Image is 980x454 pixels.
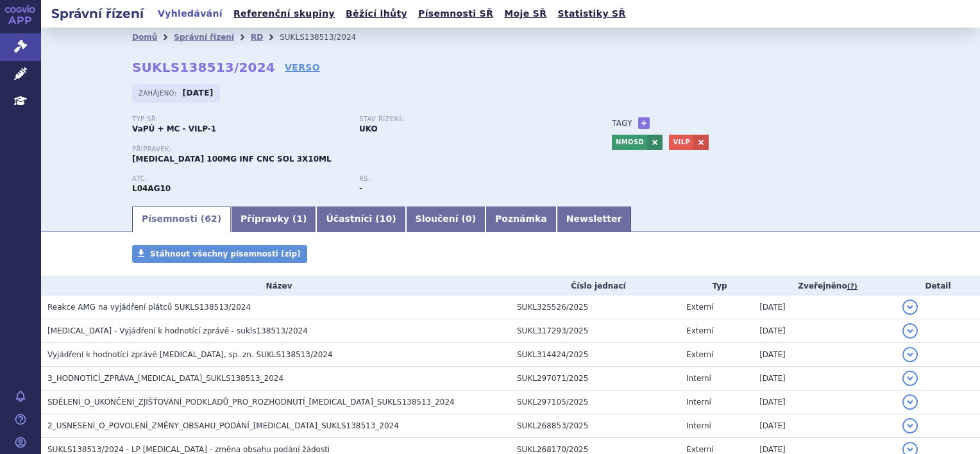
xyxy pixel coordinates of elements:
a: Běžící lhůty [342,5,411,22]
p: Přípravek: [132,146,586,153]
span: Externí [686,303,713,312]
span: 1 [296,214,303,224]
span: 0 [466,214,472,224]
button: detail [902,323,918,339]
a: Písemnosti (62) [132,206,231,232]
span: Interní [686,421,711,430]
strong: INEBILIZUMAB [132,184,171,193]
th: Číslo jednací [511,276,680,296]
a: Sloučení (0) [406,206,486,232]
button: detail [902,347,918,362]
span: 10 [380,214,392,224]
span: Externí [686,350,713,359]
button: detail [902,394,918,410]
span: Vyjádření k hodnotící zprávě UPLIZNA, sp. zn. SUKLS138513/2024 [47,350,333,359]
span: UPLIZNA - Vyjádření k hodnotící zprávě - sukls138513/2024 [47,326,308,335]
span: [MEDICAL_DATA] 100MG INF CNC SOL 3X10ML [132,155,332,164]
a: Statistiky SŘ [553,5,629,22]
li: SUKLS138513/2024 [280,28,373,47]
a: VILP [669,135,693,150]
span: 2_USNESENÍ_O_POVOLENÍ_ZMĚNY_OBSAHU_PODÁNÍ_UPLIZNA_SUKLS138513_2024 [47,421,399,430]
h2: Správní řízení [41,4,154,22]
p: Typ SŘ: [132,115,346,123]
p: RS: [359,175,573,183]
a: Přípravky (1) [231,206,316,232]
th: Zveřejněno [753,276,896,296]
a: Domů [132,33,157,42]
a: Písemnosti SŘ [414,5,497,22]
th: Typ [680,276,753,296]
strong: UKO [359,124,378,133]
a: Vyhledávání [154,5,226,22]
span: Interní [686,398,711,407]
td: SUKL297071/2025 [511,367,680,391]
a: Referenční skupiny [230,5,339,22]
span: Reakce AMG na vyjádření plátců SUKLS138513/2024 [47,303,251,312]
td: [DATE] [753,367,896,391]
span: Stáhnout všechny písemnosti (zip) [150,249,301,258]
td: [DATE] [753,414,896,438]
th: Detail [896,276,980,296]
strong: [DATE] [183,88,214,97]
span: Externí [686,326,713,335]
a: Moje SŘ [500,5,550,22]
strong: SUKLS138513/2024 [132,60,275,75]
td: [DATE] [753,296,896,319]
td: SUKL297105/2025 [511,391,680,414]
button: detail [902,371,918,386]
td: [DATE] [753,391,896,414]
span: Externí [686,445,713,454]
span: 3_HODNOTÍCÍ_ZPRÁVA_UPLIZNA_SUKLS138513_2024 [47,374,283,383]
th: Název [41,276,511,296]
button: detail [902,299,918,315]
a: NMOSD [612,135,647,150]
a: RD [251,33,263,42]
td: SUKL325526/2025 [511,296,680,319]
a: Správní řízení [174,33,234,42]
a: + [638,117,650,129]
a: Poznámka [486,206,557,232]
h3: Tagy [612,115,632,131]
td: SUKL317293/2025 [511,319,680,343]
strong: - [359,184,362,193]
a: Stáhnout všechny písemnosti (zip) [132,245,307,263]
button: detail [902,418,918,433]
span: SUKLS138513/2024 - LP Uplizna - změna obsahu podání žádosti [47,445,330,454]
p: ATC: [132,175,346,183]
a: Účastníci (10) [316,206,405,232]
span: SDĚLENÍ_O_UKONČENÍ_ZJIŠŤOVÁNÍ_PODKLADŮ_PRO_ROZHODNUTÍ_UPLIZNA_SUKLS138513_2024 [47,398,455,407]
span: Interní [686,374,711,383]
a: Newsletter [557,206,632,232]
span: 62 [205,214,217,224]
td: SUKL268853/2025 [511,414,680,438]
td: [DATE] [753,319,896,343]
td: SUKL314424/2025 [511,343,680,367]
span: Zahájeno: [139,88,179,98]
strong: VaPÚ + MC - VILP-1 [132,124,216,133]
a: VERSO [285,61,320,74]
td: [DATE] [753,343,896,367]
abbr: (?) [847,282,857,291]
p: Stav řízení: [359,115,573,123]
